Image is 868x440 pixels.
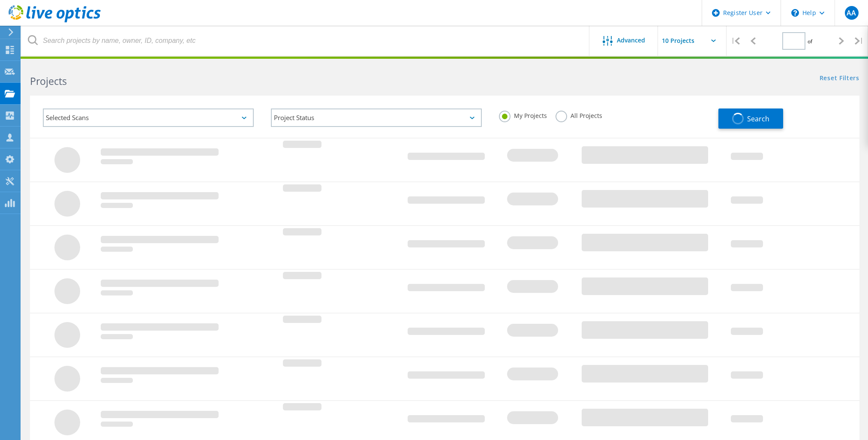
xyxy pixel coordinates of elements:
[727,26,744,56] div: |
[30,74,67,88] b: Projects
[556,111,602,119] label: All Projects
[850,26,868,56] div: |
[499,111,547,119] label: My Projects
[820,75,859,82] a: Reset Filters
[808,38,812,45] span: of
[718,108,783,129] button: Search
[43,108,254,127] div: Selected Scans
[791,9,799,17] svg: \n
[747,114,769,124] span: Search
[617,37,645,43] span: Advanced
[9,18,101,24] a: Live Optics Dashboard
[21,26,590,56] input: Search projects by name, owner, ID, company, etc
[847,9,856,16] span: AA
[271,108,482,127] div: Project Status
